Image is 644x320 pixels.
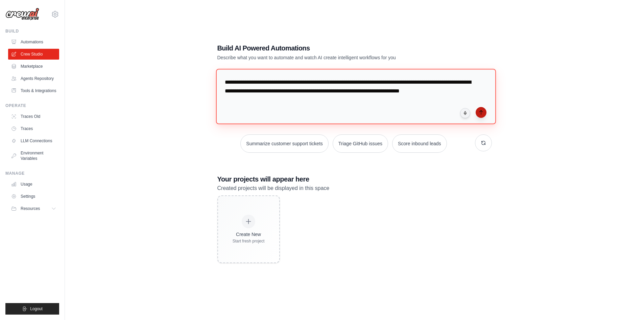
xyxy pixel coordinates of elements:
[5,171,59,176] div: Manage
[217,54,445,61] p: Describe what you want to automate and watch AI create intelligent workflows for you
[233,231,265,238] div: Create New
[30,306,43,312] span: Logout
[475,134,492,151] button: Get new suggestions
[5,103,59,108] div: Operate
[8,203,59,214] button: Resources
[8,85,59,96] a: Tools & Integrations
[217,174,492,184] h3: Your projects will appear here
[8,123,59,134] a: Traces
[8,179,59,190] a: Usage
[8,49,59,60] a: Crew Studio
[217,43,445,53] h1: Build AI Powered Automations
[8,148,59,164] a: Environment Variables
[240,134,328,153] button: Summarize customer support tickets
[392,134,447,153] button: Score inbound leads
[8,111,59,122] a: Traces Old
[8,135,59,146] a: LLM Connections
[233,238,265,244] div: Start fresh project
[8,73,59,84] a: Agents Repository
[21,206,40,211] span: Resources
[217,184,492,193] p: Created projects will be displayed in this space
[610,287,644,320] iframe: Chat Widget
[8,37,59,47] a: Automations
[5,8,39,21] img: Logo
[610,287,644,320] div: Widget de chat
[5,28,59,34] div: Build
[8,61,59,72] a: Marketplace
[333,134,388,153] button: Triage GitHub issues
[5,303,59,315] button: Logout
[8,191,59,202] a: Settings
[460,108,470,118] button: Click to speak your automation idea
